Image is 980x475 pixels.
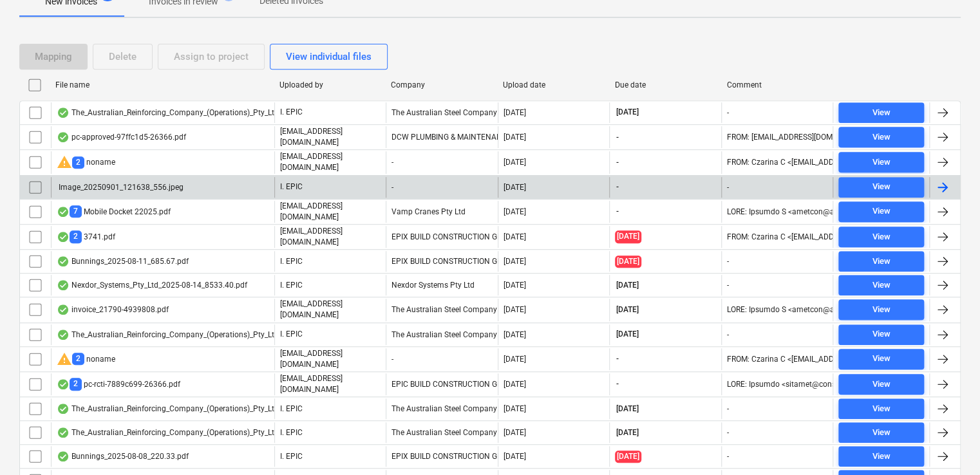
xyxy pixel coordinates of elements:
div: The Australian Steel Company (Operations) Pty Ltd [386,102,497,123]
div: DCW PLUMBING & MAINTENANCE PTY LTD [386,126,497,148]
span: warning [57,154,72,170]
span: [DATE] [615,329,640,340]
div: View [872,377,890,392]
span: [DATE] [615,404,640,414]
div: [DATE] [504,380,526,389]
p: [EMAIL_ADDRESS][DOMAIN_NAME] [280,348,381,370]
div: - [727,404,729,413]
div: View [872,327,890,342]
div: [DATE] [504,232,526,241]
button: View [838,102,924,123]
div: View [872,254,890,269]
span: [DATE] [615,230,641,243]
div: [DATE] [504,404,526,413]
button: View [838,227,924,247]
div: OCR finished [57,379,70,389]
button: View [838,152,924,172]
div: The Australian Steel Company (Operations) Pty Ltd [386,324,497,345]
span: - [615,157,620,168]
div: OCR finished [57,427,70,438]
div: [DATE] [504,257,526,266]
div: - [727,108,729,117]
button: View [838,127,924,147]
p: [EMAIL_ADDRESS][DOMAIN_NAME] [280,151,381,173]
div: OCR finished [57,451,70,461]
p: [EMAIL_ADDRESS][DOMAIN_NAME] [280,126,381,148]
div: - [386,348,497,370]
button: View [838,177,924,198]
span: - [615,132,620,143]
div: [DATE] [504,183,526,192]
div: View [872,425,890,440]
span: warning [57,351,72,367]
div: pc-approved-97ffc1d5-26366.pdf [57,132,186,142]
div: OCR finished [57,232,70,242]
span: 7 [70,205,82,218]
div: View [872,106,890,120]
div: [DATE] [504,452,526,461]
div: Nexdor_Systems_Pty_Ltd_2025-08-14_8533.40.pdf [57,280,247,290]
span: [DATE] [615,280,640,291]
iframe: Chat Widget [916,413,980,475]
p: I. EPIC [280,182,303,192]
span: - [615,182,620,192]
div: EPIX BUILD CONSTRUCTION GROUP PTY LTD [386,251,497,272]
div: OCR finished [57,207,70,217]
span: [DATE] [615,107,640,118]
div: noname [57,351,115,367]
p: [EMAIL_ADDRESS][DOMAIN_NAME] [280,373,381,395]
div: invoice_21790-4939808.pdf [57,304,169,315]
div: [DATE] [504,330,526,339]
div: Bunnings_2025-08-11_685.67.pdf [57,256,189,266]
div: View [872,180,890,194]
div: View [872,278,890,293]
div: OCR finished [57,330,70,340]
div: EPIX BUILD CONSTRUCTION GROUP PTY LTD [386,446,497,467]
div: View individual files [286,48,372,65]
div: 3741.pdf [57,230,115,243]
div: The_Australian_Reinforcing_Company_(Operations)_Pty_Ltd_2025-08-06_295.33.pdf [57,107,363,118]
button: View [838,398,924,419]
button: View [838,299,924,320]
div: The Australian Steel Company (Operations) Pty Ltd [386,398,497,419]
p: I. EPIC [280,451,303,462]
p: I. EPIC [280,107,303,118]
div: [DATE] [504,108,526,117]
div: - [386,177,497,198]
div: Company [391,80,493,89]
div: OCR finished [57,256,70,266]
div: Mobile Docket 22025.pdf [57,205,171,218]
span: [DATE] [615,451,641,463]
p: I. EPIC [280,256,303,267]
p: [EMAIL_ADDRESS][DOMAIN_NAME] [280,299,381,321]
button: View [838,201,924,222]
div: - [386,151,497,173]
span: - [615,206,620,217]
div: View [872,204,890,219]
div: [DATE] [504,281,526,290]
span: [DATE] [615,427,640,438]
span: 2 [70,378,82,390]
div: The Australian Steel Company (Operations) Pty Ltd [386,299,497,321]
div: View [872,230,890,245]
div: Comment [726,80,828,89]
div: The_Australian_Reinforcing_Company_(Operations)_Pty_Ltd_2025-08-15_9433.50.pdf [57,330,368,340]
button: View [838,446,924,467]
div: - [727,330,729,339]
div: View [872,402,890,416]
p: I. EPIC [280,280,303,291]
span: - [615,353,620,364]
div: View [872,130,890,145]
button: View [838,251,924,272]
span: 2 [72,156,84,169]
p: [EMAIL_ADDRESS][DOMAIN_NAME] [280,226,381,248]
div: - [727,281,729,290]
div: Nexdor Systems Pty Ltd [386,275,497,295]
div: - [727,428,729,437]
p: [EMAIL_ADDRESS][DOMAIN_NAME] [280,201,381,223]
div: Due date [615,80,717,89]
button: View [838,324,924,345]
div: The_Australian_Reinforcing_Company_(Operations)_Pty_Ltd_2025-08-07_19746.94.pdf [57,427,372,438]
div: The_Australian_Reinforcing_Company_(Operations)_Pty_Ltd_2025-08-01_793.94.pdf [57,404,363,414]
